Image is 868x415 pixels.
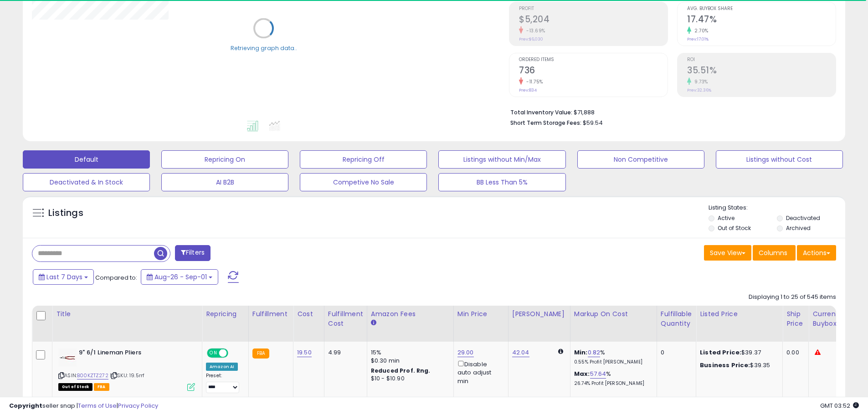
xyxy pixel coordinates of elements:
a: 0.82 [588,348,601,357]
small: Prev: $6,030 [519,36,543,42]
div: $10 - $10.90 [371,375,447,383]
button: Default [23,150,150,169]
small: 9.73% [691,78,708,85]
b: Business Price: [700,361,750,369]
small: 2.70% [691,27,709,34]
div: Min Price [457,309,504,319]
span: Avg. Buybox Share [687,6,836,11]
div: ASIN: [58,348,195,390]
span: Aug-26 - Sep-01 [154,272,207,282]
span: | SKU: 19.5rrf [110,372,144,379]
button: AI B2B [161,173,288,191]
li: $71,888 [510,106,829,117]
b: 9" 6/1 Lineman Pliers [79,348,190,359]
span: Compared to: [95,273,137,282]
div: Cost [297,309,320,319]
button: Save View [704,245,751,261]
span: FBA [94,383,109,391]
button: Last 7 Days [33,269,94,285]
strong: Copyright [9,401,42,410]
div: Title [56,309,198,319]
small: Amazon Fees. [371,319,376,327]
button: Filters [175,245,211,261]
label: Deactivated [786,214,820,222]
small: -13.69% [523,27,545,34]
button: Listings without Cost [716,150,843,169]
small: FBA [252,348,269,359]
h2: 736 [519,65,668,77]
span: $59.54 [583,118,603,127]
span: Last 7 Days [46,272,82,282]
div: $39.37 [700,348,776,357]
h2: 35.51% [687,65,836,77]
b: Listed Price: [700,348,741,357]
button: Columns [753,245,796,261]
div: Displaying 1 to 25 of 545 items [749,293,836,302]
a: Privacy Policy [118,401,158,410]
div: Ship Price [786,309,805,328]
div: Fulfillable Quantity [661,309,692,328]
h5: Listings [48,207,83,220]
div: seller snap | | [9,402,158,410]
div: $39.35 [700,361,776,369]
a: Terms of Use [78,401,117,410]
small: Prev: 834 [519,87,537,93]
small: Prev: 17.01% [687,36,709,42]
a: 29.00 [457,348,474,357]
div: Amazon Fees [371,309,450,319]
span: OFF [227,349,241,357]
span: ROI [687,57,836,62]
label: Out of Stock [718,224,751,232]
div: % [574,370,650,387]
button: Listings without Min/Max [438,150,565,169]
label: Active [718,214,734,222]
span: Columns [759,248,787,257]
span: All listings that are currently out of stock and unavailable for purchase on Amazon [58,383,92,391]
b: Short Term Storage Fees: [510,119,581,127]
a: 42.04 [512,348,529,357]
label: Archived [786,224,811,232]
a: 19.50 [297,348,312,357]
div: % [574,348,650,365]
button: Actions [797,245,836,261]
div: Current Buybox Price [812,309,859,328]
div: Repricing [206,309,245,319]
button: Repricing Off [300,150,427,169]
span: ON [208,349,219,357]
b: Reduced Prof. Rng. [371,367,431,374]
button: Repricing On [161,150,288,169]
h2: 17.47% [687,14,836,26]
div: Fulfillment Cost [328,309,363,328]
th: The percentage added to the cost of goods (COGS) that forms the calculator for Min & Max prices. [570,306,657,342]
small: -11.75% [523,78,543,85]
button: Deactivated & In Stock [23,173,150,191]
button: Aug-26 - Sep-01 [141,269,218,285]
div: Fulfillment [252,309,289,319]
div: [PERSON_NAME] [512,309,566,319]
div: 0 [661,348,689,357]
div: $0.30 min [371,357,447,365]
div: Retrieving graph data.. [231,44,297,52]
a: B00KZTZ272 [77,372,108,379]
p: 26.74% Profit [PERSON_NAME] [574,380,650,387]
div: 0.00 [786,348,801,357]
button: Non Competitive [577,150,704,169]
span: Ordered Items [519,57,668,62]
a: 57.64 [590,369,606,379]
span: Profit [519,6,668,11]
b: Min: [574,348,588,357]
div: 15% [371,348,447,357]
div: Preset: [206,373,241,393]
span: 2025-09-9 03:52 GMT [820,401,859,410]
p: Listing States: [709,204,845,212]
div: Disable auto adjust min [457,359,501,385]
div: Amazon AI [206,363,238,371]
div: Listed Price [700,309,779,319]
h2: $5,204 [519,14,668,26]
small: Prev: 32.36% [687,87,711,93]
img: 31zvZG0M86L._SL40_.jpg [58,348,77,367]
div: Markup on Cost [574,309,653,319]
button: BB Less Than 5% [438,173,565,191]
b: Max: [574,369,590,378]
button: Competive No Sale [300,173,427,191]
